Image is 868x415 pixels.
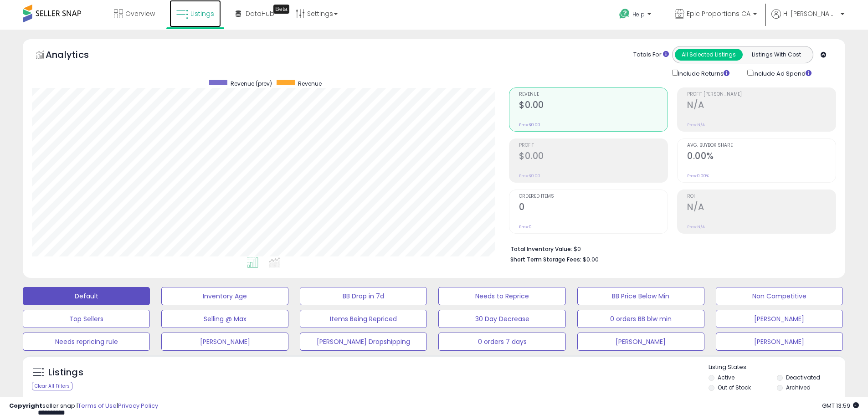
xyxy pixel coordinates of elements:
a: Terms of Use [78,401,117,410]
h2: 0 [519,202,668,214]
div: Totals For [633,51,669,59]
button: 0 orders BB blw min [577,310,704,328]
button: Non Competitive [716,287,843,305]
button: Selling @ Max [161,310,288,328]
span: $0.00 [583,255,599,264]
small: Prev: 0.00% [687,173,709,179]
span: Avg. Buybox Share [687,143,836,148]
button: [PERSON_NAME] [716,310,843,328]
span: Revenue (prev) [231,80,272,87]
small: Prev: 0 [519,224,532,230]
button: 30 Day Decrease [438,310,565,328]
b: Total Inventory Value: [510,245,572,253]
span: Profit [519,143,668,148]
h2: $0.00 [519,151,668,163]
button: [PERSON_NAME] [577,333,704,351]
h5: Listings [48,366,83,379]
label: Out of Stock [718,384,751,391]
a: Privacy Policy [118,401,158,410]
p: Listing States: [709,363,845,372]
button: Inventory Age [161,287,288,305]
div: seller snap | | [9,402,158,410]
b: Short Term Storage Fees: [510,256,581,263]
strong: Copyright [9,401,42,410]
button: 0 orders 7 days [438,333,565,351]
small: Prev: N/A [687,122,705,128]
small: Prev: $0.00 [519,173,540,179]
button: Top Sellers [23,310,150,328]
span: Revenue [298,80,322,87]
h2: $0.00 [519,100,668,112]
span: 2025-10-13 13:59 GMT [822,401,859,410]
span: ROI [687,194,836,199]
button: All Selected Listings [675,49,743,61]
h5: Analytics [46,48,107,63]
div: Clear All Filters [32,382,72,390]
button: Needs to Reprice [438,287,565,305]
h2: N/A [687,100,836,112]
span: DataHub [246,9,274,18]
button: Items Being Repriced [300,310,427,328]
label: Archived [786,384,811,391]
span: Listings [190,9,214,18]
label: Active [718,374,734,381]
h2: N/A [687,202,836,214]
span: Profit [PERSON_NAME] [687,92,836,97]
div: Include Returns [665,68,740,78]
span: Help [632,10,645,18]
div: Tooltip anchor [273,5,289,14]
button: BB Price Below Min [577,287,704,305]
button: [PERSON_NAME] Dropshipping [300,333,427,351]
button: Listings With Cost [742,49,810,61]
button: [PERSON_NAME] [716,333,843,351]
small: Prev: $0.00 [519,122,540,128]
span: Hi [PERSON_NAME] [783,9,838,18]
button: BB Drop in 7d [300,287,427,305]
span: Overview [125,9,155,18]
span: Revenue [519,92,668,97]
span: Epic Proportions CA [687,9,750,18]
label: Deactivated [786,374,820,381]
a: Hi [PERSON_NAME] [771,9,844,30]
a: Help [612,1,660,30]
li: $0 [510,243,829,254]
i: Get Help [619,8,630,20]
button: Needs repricing rule [23,333,150,351]
button: Default [23,287,150,305]
small: Prev: N/A [687,224,705,230]
button: [PERSON_NAME] [161,333,288,351]
div: Include Ad Spend [740,68,826,78]
span: Ordered Items [519,194,668,199]
h2: 0.00% [687,151,836,163]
